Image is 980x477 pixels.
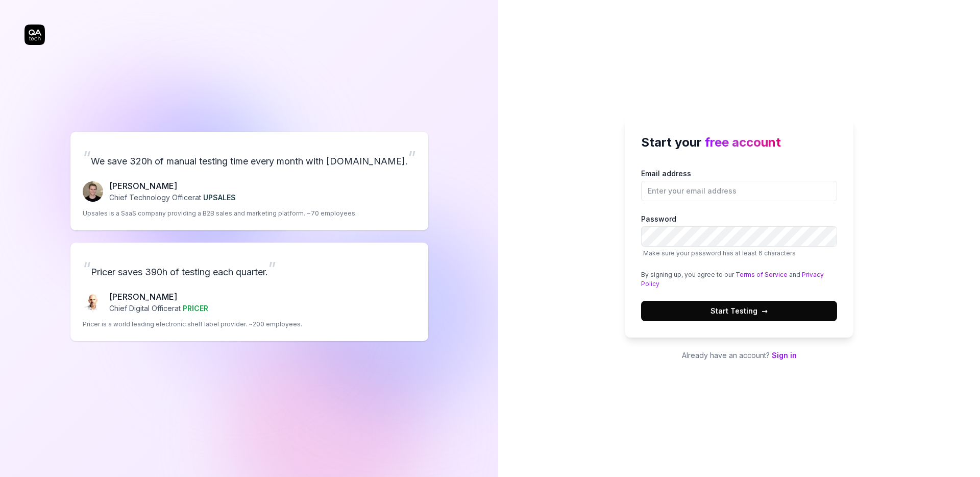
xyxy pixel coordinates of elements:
span: “ [83,257,91,280]
p: Chief Digital Officer at [109,303,208,314]
a: “We save 320h of manual testing time every month with [DOMAIN_NAME].”Fredrik Seidl[PERSON_NAME]Ch... [70,132,428,230]
span: Make sure your password has at least 6 characters [643,249,796,257]
p: [PERSON_NAME] [109,291,208,303]
label: Password [641,213,837,258]
p: Pricer is a world leading electronic shelf label provider. ~200 employees. [83,320,302,329]
p: We save 320h of manual testing time every month with [DOMAIN_NAME]. [83,144,416,172]
h2: Start your [641,133,837,152]
span: “ [83,147,91,169]
span: → [762,305,768,316]
a: “Pricer saves 390h of testing each quarter.”Chris Chalkitis[PERSON_NAME]Chief Digital Officerat P... [70,243,428,341]
span: ” [268,257,276,280]
span: UPSALES [203,193,236,202]
label: Email address [641,168,837,201]
a: Privacy Policy [641,271,824,288]
a: Terms of Service [736,271,788,278]
p: [PERSON_NAME] [109,180,236,192]
span: ” [408,147,416,169]
p: Already have an account? [625,350,853,361]
input: Email address [641,181,837,201]
p: Chief Technology Officer at [109,192,236,203]
div: By signing up, you agree to our and [641,270,837,289]
p: Pricer saves 390h of testing each quarter. [83,255,416,282]
span: Start Testing [710,305,768,316]
p: Upsales is a SaaS company providing a B2B sales and marketing platform. ~70 employees. [83,209,357,218]
img: Chris Chalkitis [83,292,103,313]
img: Fredrik Seidl [83,181,103,202]
a: Sign in [772,351,797,360]
span: PRICER [183,304,208,313]
span: free account [705,135,781,150]
button: Start Testing→ [641,301,837,321]
input: PasswordMake sure your password has at least 6 characters [641,226,837,247]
